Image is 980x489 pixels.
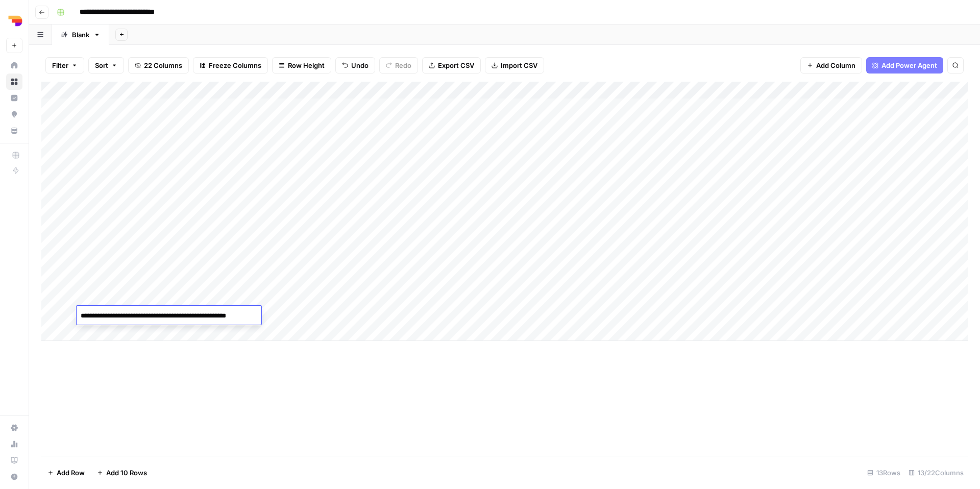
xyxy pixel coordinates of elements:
[6,74,22,90] a: Browse
[6,420,22,436] a: Settings
[6,106,22,123] a: Opportunities
[6,8,22,34] button: Workspace: Depends
[209,60,261,70] span: Freeze Columns
[52,60,68,70] span: Filter
[904,464,968,481] div: 13/22 Columns
[72,30,89,40] div: Blank
[95,60,108,70] span: Sort
[6,90,22,106] a: Insights
[144,60,182,70] span: 22 Columns
[6,123,22,139] a: Your Data
[866,57,943,74] button: Add Power Agent
[193,57,268,74] button: Freeze Columns
[485,57,544,74] button: Import CSV
[395,60,411,70] span: Redo
[6,452,22,469] a: Learning Hub
[351,60,369,70] span: Undo
[88,57,124,74] button: Sort
[6,12,24,30] img: Depends Logo
[422,57,481,74] button: Export CSV
[6,469,22,485] button: Help + Support
[41,464,91,481] button: Add Row
[335,57,375,74] button: Undo
[52,25,109,45] a: Blank
[863,464,904,481] div: 13 Rows
[106,468,147,478] span: Add 10 Rows
[57,468,85,478] span: Add Row
[800,57,862,74] button: Add Column
[272,57,331,74] button: Row Height
[501,60,537,70] span: Import CSV
[379,57,418,74] button: Redo
[6,436,22,452] a: Usage
[45,57,84,74] button: Filter
[128,57,189,74] button: 22 Columns
[816,60,855,70] span: Add Column
[881,60,937,70] span: Add Power Agent
[91,464,153,481] button: Add 10 Rows
[288,60,325,70] span: Row Height
[438,60,474,70] span: Export CSV
[6,57,22,74] a: Home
